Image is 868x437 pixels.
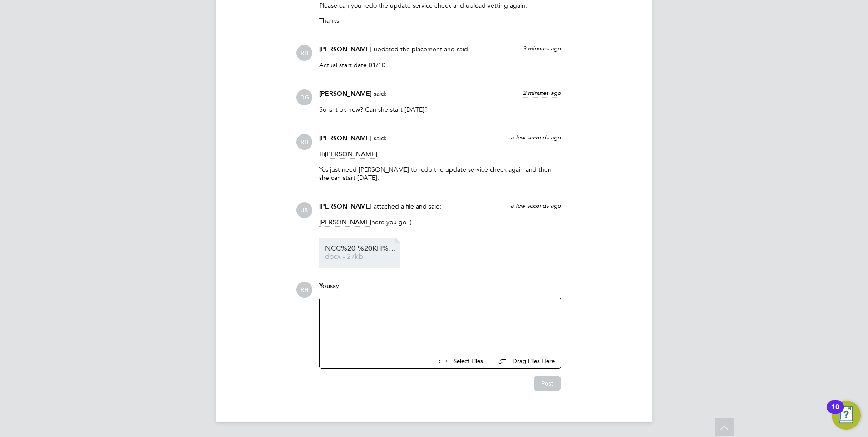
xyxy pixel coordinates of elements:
p: Hi [319,150,561,158]
p: Actual start date 01/10 [319,61,561,69]
a: NCC%20-%20KH%20vc%20updated docx - 27kb [325,245,398,260]
span: said: [374,134,387,142]
span: said: [374,89,387,98]
span: attached a file and said: [374,202,442,210]
p: Thanks, [319,16,561,25]
span: [PERSON_NAME] [319,134,372,142]
span: 3 minutes ago [523,45,561,52]
span: docx - 27kb [325,253,398,260]
span: You [319,282,330,290]
span: updated the placement and said [374,45,468,53]
button: Drag Files Here [490,352,555,371]
p: Yes just need [PERSON_NAME] to redo the update service check again and then she can start [DATE]. [319,165,561,182]
p: Please can you redo the update service check and upload vetting again. [319,1,561,10]
span: RH [296,45,312,61]
span: RH [296,134,312,150]
span: 2 minutes ago [523,89,561,97]
span: [PERSON_NAME] [325,150,377,159]
button: Open Resource Center, 10 new notifications [832,401,861,430]
p: here you go :) [319,218,561,226]
span: [PERSON_NAME] [319,218,371,227]
span: NCC%20-%20KH%20vc%20updated [325,245,398,252]
span: [PERSON_NAME] [319,203,372,210]
span: JB [296,202,312,218]
button: Post [534,376,561,391]
span: [PERSON_NAME] [319,45,372,53]
span: a few seconds ago [511,134,561,141]
span: [PERSON_NAME] [319,90,372,98]
div: 10 [831,407,839,419]
div: say: [319,282,561,298]
span: RH [296,282,312,298]
span: DG [296,89,312,105]
p: So is it ok now? Can she start [DATE]? [319,105,561,114]
span: a few seconds ago [511,202,561,209]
